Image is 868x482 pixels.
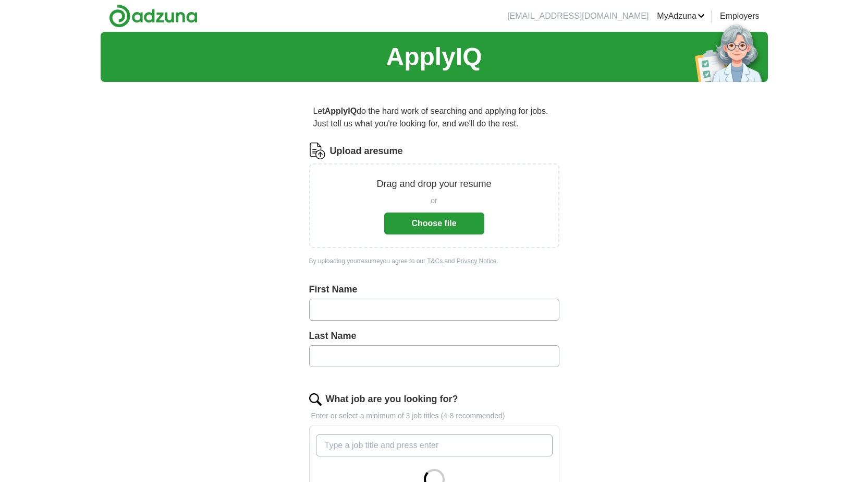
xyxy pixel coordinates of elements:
button: Choose file [384,213,484,234]
a: Employers [720,10,760,22]
p: Let do the hard work of searching and applying for jobs. Just tell us what you're looking for, an... [309,101,559,134]
img: Adzuna logo [109,4,198,28]
div: By uploading your resume you agree to our and . [309,256,559,266]
li: [EMAIL_ADDRESS][DOMAIN_NAME] [507,10,649,22]
label: Upload a resume [330,144,403,158]
label: What job are you looking for? [326,392,458,406]
a: MyAdzuna [657,10,705,22]
p: Enter or select a minimum of 3 job titles (4-8 recommended) [309,410,559,421]
a: T&Cs [427,257,443,265]
strong: ApplyIQ [325,107,357,115]
img: CV Icon [309,143,326,159]
span: or [431,195,437,206]
label: First Name [309,283,559,297]
p: Drag and drop your resume [376,177,491,191]
a: Privacy Notice [457,257,497,265]
h1: ApplyIQ [386,38,482,76]
input: Type a job title and press enter [316,434,553,456]
img: search.png [309,393,322,406]
label: Last Name [309,329,559,343]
